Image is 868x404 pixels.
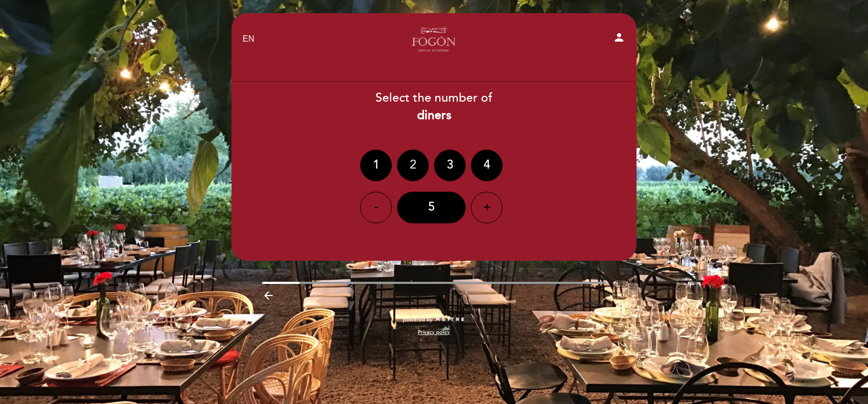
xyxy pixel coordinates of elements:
[434,150,466,181] div: 3
[435,317,465,322] img: MEITRE
[262,289,275,302] i: arrow_backward
[417,108,451,123] b: diners
[613,31,625,47] button: person
[471,150,503,181] div: 4
[360,150,392,181] div: 1
[403,316,465,323] a: powered by
[418,329,450,336] a: Privacy policy
[231,90,637,124] div: Select the number of
[360,192,392,223] div: -
[397,150,429,181] div: 2
[613,31,625,44] i: person
[471,192,503,223] div: +
[368,25,500,54] a: Fogón - Cocina de viñedo by [PERSON_NAME]
[397,192,466,223] div: 5
[403,316,432,323] span: powered by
